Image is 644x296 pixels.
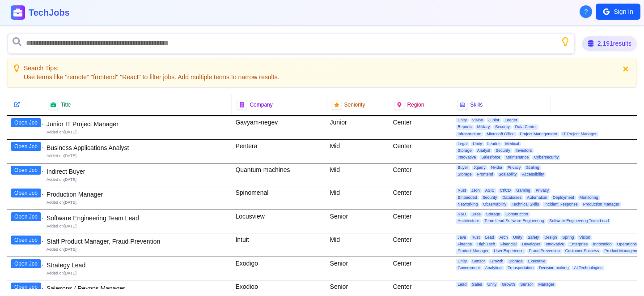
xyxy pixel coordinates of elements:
[470,118,485,123] span: Vision
[527,249,562,253] span: Fraud Prevention
[483,235,496,240] span: Lead
[585,7,588,16] span: ?
[475,124,492,129] span: Military
[497,289,516,294] span: Analysis
[326,163,390,186] div: Mid
[456,148,474,153] span: Storage
[580,5,592,18] button: About Techjobs
[500,282,517,287] span: Growth
[532,155,560,160] span: Cybersecurity
[475,242,497,247] span: High Tech
[497,172,519,177] span: Scalability
[47,120,228,129] div: Junior IT Project Manager
[544,242,566,247] span: Innovative
[484,212,502,217] span: Storage
[326,116,390,139] div: Junior
[232,257,326,280] div: Exodigo
[520,172,546,177] span: Accessibility
[514,188,532,193] span: Gaming
[518,132,559,137] span: Project Management
[538,289,559,294] span: Reporting
[518,282,535,287] span: Sensor
[11,142,41,151] button: Open Job
[456,165,470,170] span: Buyer
[520,242,542,247] span: Developer
[456,219,481,223] span: Architecture
[389,163,452,186] div: Center
[475,172,495,177] span: Frontend
[456,132,483,137] span: Infrastructure
[47,247,228,253] div: Added on [DATE]
[498,235,510,240] span: Arch
[561,37,570,46] button: Show search tips
[456,195,479,200] span: Embedded
[232,163,326,186] div: Quantum-machines
[11,283,41,292] button: Open Job
[11,212,41,221] button: Open Job
[526,259,547,264] span: Executive
[232,140,326,163] div: Pentera
[481,195,499,200] span: Security
[561,289,587,294] span: Government
[561,132,598,137] span: IT Project Manager
[489,165,504,170] span: Nvidia
[551,195,576,200] span: Deployment
[456,249,490,253] span: Product Manager
[485,132,516,137] span: Microsoft Office
[326,257,390,280] div: Senior
[47,153,228,159] div: Added on [DATE]
[504,142,521,146] span: Medical
[47,143,228,152] div: Business Applications Analyst
[578,195,600,200] span: Monitoring
[47,200,228,206] div: Added on [DATE]
[510,202,541,207] span: Technical Skills
[475,289,495,294] span: Revenue
[389,140,452,163] div: Center
[504,212,530,217] span: Construction
[525,195,549,200] span: Automation
[232,210,326,233] div: Locusview
[547,219,610,223] span: Software Engineering Team Lead
[498,188,513,193] span: CI/CD
[470,259,487,264] span: Sensor
[479,155,502,160] span: Salesforce
[29,6,174,19] h1: TechJobs
[506,266,535,270] span: Transportation
[481,202,508,207] span: Observability
[11,259,41,268] button: Open Job
[389,233,452,257] div: Center
[499,242,518,247] span: Financial
[326,186,390,210] div: Mid
[47,214,228,223] div: Software Engineering Team Lead
[11,166,41,175] button: Open Job
[524,165,541,170] span: Scaling
[483,266,504,270] span: Analytical
[11,189,41,197] button: Open Job
[486,282,499,287] span: Unity
[47,177,228,183] div: Added on [DATE]
[456,289,474,294] span: Storage
[513,124,539,129] span: Data Center
[511,235,524,240] span: Unity
[507,259,525,264] span: Storage
[47,167,228,176] div: Indirect Buyer
[596,4,640,20] button: Sign In
[47,284,228,293] div: Salesops / Revops Manager
[560,235,576,240] span: Spring
[506,165,523,170] span: Privacy
[47,270,228,276] div: Added on [DATE]
[456,118,469,123] span: Unity
[326,233,390,257] div: Mid
[493,124,512,129] span: Security
[542,202,580,207] span: Incident Response
[488,259,505,264] span: Growth
[47,129,228,135] div: Added on [DATE]
[232,186,326,210] div: Spinomenal
[344,101,365,108] span: Seniority
[577,235,592,240] span: Vision
[456,172,474,177] span: Storage
[456,212,468,217] span: R&D
[472,165,487,170] span: Jquery
[47,237,228,246] div: Staff Product Manager, Fraud Prevention
[389,257,452,280] div: Center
